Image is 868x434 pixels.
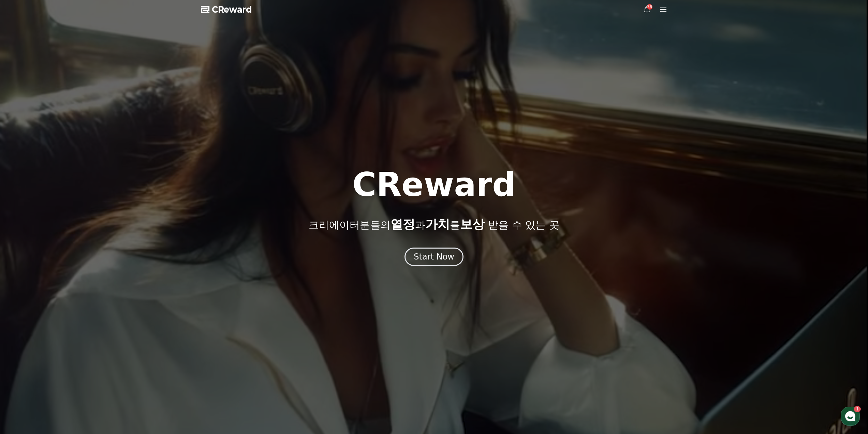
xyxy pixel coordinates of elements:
[45,216,88,234] a: 1대화
[2,216,45,234] a: 홈
[69,216,72,222] span: 1
[21,227,26,232] span: 홈
[643,5,651,14] a: 36
[425,217,450,231] span: 가치
[647,4,652,10] div: 36
[201,4,252,15] a: CReward
[212,4,252,15] span: CReward
[105,227,114,232] span: 설정
[352,168,516,201] h1: CReward
[404,248,464,266] button: Start Now
[460,217,485,231] span: 보상
[309,218,559,231] p: 크리에이터분들의 과 를 받을 수 있는 곳
[414,251,454,262] div: Start Now
[404,254,464,261] a: Start Now
[88,216,131,234] a: 설정
[391,217,415,231] span: 열정
[62,227,71,233] span: 대화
